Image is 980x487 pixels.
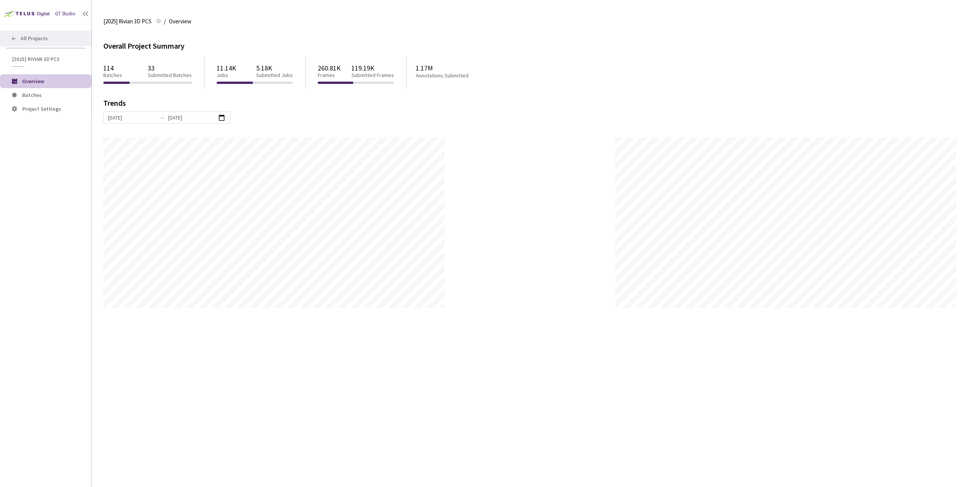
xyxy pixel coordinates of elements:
[55,10,75,18] div: GT Studio
[318,72,341,79] p: Frames
[12,56,81,62] span: [2025] Rivian 3D PCS
[318,64,341,72] p: 260.81K
[164,17,166,26] li: /
[159,115,165,121] span: to
[217,64,236,72] p: 11.14K
[148,72,192,79] p: Submitted Batches
[351,72,394,79] p: Submitted Frames
[148,64,192,72] p: 33
[169,17,191,26] span: Overview
[103,40,969,52] div: Overall Project Summary
[217,72,236,79] p: Jobs
[22,78,44,85] span: Overview
[416,72,498,79] p: Annotations Submitted
[103,99,958,112] div: Trends
[21,35,48,42] span: All Projects
[22,105,61,112] span: Project Settings
[159,115,165,121] span: swap-right
[416,64,498,72] p: 1.17M
[256,72,293,79] p: Submitted Jobs
[103,72,122,79] p: Batches
[256,64,293,72] p: 5.18K
[103,64,122,72] p: 114
[168,113,216,122] input: End date
[22,92,42,98] span: Batches
[103,17,152,26] span: [2025] Rivian 3D PCS
[108,113,156,122] input: Start date
[351,64,394,72] p: 119.19K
